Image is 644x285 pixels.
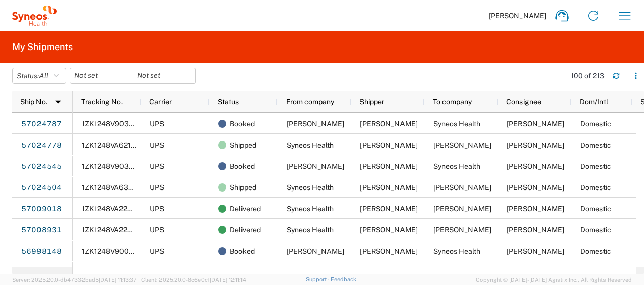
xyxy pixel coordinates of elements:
span: 1ZK1248V9008911649 [82,247,157,255]
span: Ayman Abboud [507,162,565,170]
span: UPS [150,162,164,170]
span: Syneos Health [287,183,334,192]
span: Richa Patel [360,247,418,255]
span: Syneos Health [287,141,334,149]
div: 100 of 213 [571,71,605,80]
input: Not set [70,68,133,83]
a: 57024778 [21,137,62,154]
span: UPS [150,205,164,213]
span: Booked [230,113,255,134]
span: Server: 2025.20.0-db47332bad5 [12,277,137,283]
span: Delivered [230,262,261,283]
img: arrow-dropdown.svg [50,93,66,110]
span: Carrier [149,98,172,106]
span: Domestic [580,120,611,128]
span: Shipped [230,177,256,198]
span: [PERSON_NAME] [489,11,546,20]
span: Ayman Abboud [507,120,565,128]
span: Domestic [580,226,611,234]
span: Phillip Brady [433,183,491,192]
span: Delivered [230,219,261,241]
span: Phillip Brady [507,183,565,192]
span: UPS [150,247,164,255]
span: 1ZK1248V9039473010 [82,162,158,170]
span: Stephen Nelson [507,226,565,234]
a: 57024545 [21,159,62,175]
span: Penni Dolton [433,141,491,149]
span: Stephen Nelson [433,226,491,234]
span: Client: 2025.20.0-8c6e0cf [141,277,246,283]
span: Ayman Abboud [507,247,565,255]
span: From company [286,98,334,106]
span: Tracking No. [81,98,123,106]
span: Syneos Health [433,120,480,128]
span: UPS [150,120,164,128]
span: 1ZK1248VA621958623 [82,141,157,149]
a: 57008931 [21,222,62,239]
span: Domestic [580,205,611,213]
a: 57024504 [21,180,62,196]
a: 57024787 [21,116,62,132]
span: Phillip Brady [360,162,418,170]
h2: My Shipments [12,41,73,53]
span: Syneos Health [287,205,334,213]
span: Domestic [580,247,611,255]
span: Shipped [230,134,256,156]
span: Delivered [230,198,261,219]
a: 56998093 [21,265,62,281]
span: Penni Dolton [287,120,344,128]
span: To company [433,98,472,106]
span: Domestic [580,141,611,149]
span: 1ZK1248VA220741526 [82,205,156,213]
span: Penni Dolton [507,141,565,149]
span: Dom/Intl [580,98,608,106]
span: Ayman Abboud [360,141,418,149]
button: Status:All [12,68,66,84]
a: Support [306,276,331,282]
span: Copyright © [DATE]-[DATE] Agistix Inc., All Rights Reserved [476,275,632,284]
span: Richa Patel [287,247,344,255]
span: Consignee [506,98,541,106]
span: Syneos Health [433,162,480,170]
span: Phillip Brady [287,162,344,170]
span: [DATE] 11:13:37 [99,277,137,283]
a: Feedback [331,276,356,282]
span: Domestic [580,183,611,192]
span: 1ZK1248VA634945603 [82,183,160,192]
span: 1ZK1248V9039766436 [82,120,160,128]
a: 57009018 [21,201,62,217]
span: 1ZK1248VA229657914 [82,226,157,234]
span: Penni Dolton [360,120,418,128]
span: Syneos Health [287,226,334,234]
span: UPS [150,183,164,192]
input: Not set [133,68,195,83]
span: Ayman Abboud [360,183,418,192]
span: Domestic [580,162,611,170]
span: Justin Cooper [433,205,491,213]
a: 56998148 [21,244,62,260]
span: Booked [230,156,255,177]
span: Ship No. [20,98,47,106]
span: Shipper [359,98,384,106]
span: All [39,72,48,80]
span: Booked [230,241,255,262]
span: UPS [150,226,164,234]
span: UPS [150,141,164,149]
span: Status [218,98,239,106]
span: Ayman Abboud [360,226,418,234]
span: Justin Cooper [507,205,565,213]
span: Ayman Abboud [360,205,418,213]
span: [DATE] 12:11:14 [210,277,246,283]
span: Syneos Health [433,247,480,255]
